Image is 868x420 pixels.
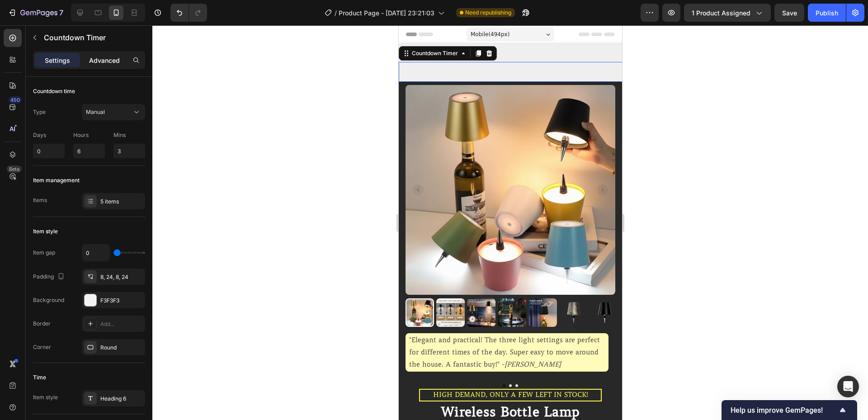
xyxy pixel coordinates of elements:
span: Manual [86,109,105,115]
div: Heading 6 [100,395,143,403]
button: Show survey - Help us improve GemPages! [731,405,848,415]
div: Background [33,296,64,304]
div: Border [33,320,51,328]
p: Mins [113,131,145,139]
div: Item style [33,393,58,401]
p: "Elegant and practical! The three light settings are perfect for different times of the day. Supe... [10,309,206,345]
span: Save [782,9,797,17]
div: Corner [33,343,51,351]
div: 8, 24, 8, 24 [100,273,143,281]
button: Dot [104,359,107,362]
div: Countdown time [33,87,75,95]
button: Manual [82,104,145,120]
button: Dot [117,359,119,362]
button: Dot [110,359,113,362]
p: Hours [73,131,105,139]
div: Add... [100,320,143,328]
div: Undo/Redo [170,4,207,22]
div: Items [33,196,47,204]
h2: HIGH DEMAND, ONLY A FEW LEFT IN STOCK! [20,363,203,376]
p: Countdown Timer [44,32,142,43]
span: Help us improve GemPages! [731,406,837,415]
div: F3F3F3 [100,297,143,305]
div: Publish [816,8,838,18]
p: Advanced [89,56,120,65]
span: Product Page - [DATE] 23:21:03 [339,8,434,18]
button: 1 product assigned [684,4,771,22]
iframe: Design area [399,25,622,420]
div: Item style [33,227,58,236]
div: Open Intercom Messenger [837,376,859,397]
button: Carousel Next Arrow [198,159,209,170]
div: Item gap [33,249,55,257]
span: 1 product assigned [692,8,750,18]
button: 7 [4,4,67,22]
div: Padding [33,271,66,283]
button: Carousel Back Arrow [14,159,25,170]
span: Need republishing [465,9,511,17]
span: / [335,8,337,18]
div: Item management [33,176,80,184]
h1: Wireless Bottle Lamp [7,376,217,398]
button: Save [774,4,804,22]
p: Days [33,131,65,139]
div: 450 [9,96,22,104]
button: Publish [808,4,846,22]
div: Time [33,373,46,382]
i: [PERSON_NAME] [106,335,162,343]
p: Settings [45,56,70,65]
div: 5 items [100,198,143,206]
div: Type [33,108,46,116]
div: Round [100,344,143,352]
div: Beta [7,165,22,173]
div: Countdown Timer [11,24,61,32]
p: 7 [59,7,63,18]
input: Auto [82,245,109,261]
